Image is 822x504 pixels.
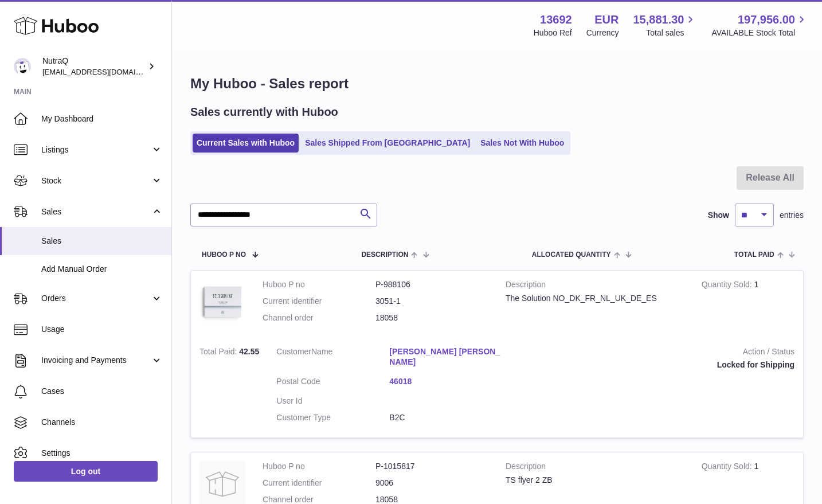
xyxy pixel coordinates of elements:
dt: Huboo P no [263,279,375,290]
strong: 13692 [540,12,572,28]
div: The Solution NO_DK_FR_NL_UK_DE_ES [506,293,684,304]
strong: Description [506,279,684,293]
dt: Current identifier [263,478,375,489]
img: log@nutraq.com [14,58,31,75]
dt: Huboo P no [263,461,375,472]
dt: Channel order [263,312,375,323]
strong: Action / Status [519,346,794,360]
dd: 18058 [375,312,488,323]
div: Huboo Ref [534,28,572,38]
dd: 3051-1 [375,296,488,307]
a: 15,881.30 Total sales [633,12,697,38]
span: AVAILABLE Stock Total [711,28,808,38]
td: 1 [693,271,803,338]
div: Locked for Shipping [519,360,794,370]
dd: 9006 [375,478,488,489]
a: 46018 [389,376,502,387]
span: Listings [41,144,151,155]
span: entries [780,210,804,221]
span: Customer [276,347,311,356]
a: Sales Not With Huboo [476,134,568,153]
strong: EUR [594,12,619,28]
dd: P-988106 [375,279,488,290]
span: ALLOCATED Quantity [532,251,611,259]
strong: Total Paid [199,347,239,359]
strong: Description [506,461,684,475]
span: 42.55 [239,347,259,356]
span: Huboo P no [202,251,246,259]
dt: Customer Type [276,412,389,423]
span: Sales [41,206,151,217]
dt: Postal Code [276,376,389,390]
span: My Dashboard [41,114,163,124]
div: Currency [586,28,619,38]
a: Current Sales with Huboo [193,134,299,153]
span: Usage [41,324,163,335]
label: Show [708,210,729,221]
span: Description [361,251,408,259]
h2: Sales currently with Huboo [190,104,338,120]
dt: Current identifier [263,296,375,307]
a: 197,956.00 AVAILABLE Stock Total [711,12,808,38]
span: Cases [41,386,163,397]
span: Settings [41,448,163,459]
span: Orders [41,293,151,304]
a: [PERSON_NAME] [PERSON_NAME] [389,346,502,368]
dd: B2C [389,412,502,423]
span: [EMAIL_ADDRESS][DOMAIN_NAME] [42,67,169,76]
span: 197,956.00 [738,12,795,28]
dd: P-1015817 [375,461,488,472]
div: NutraQ [42,56,146,77]
span: Total paid [734,251,774,259]
h1: My Huboo - Sales report [190,75,804,93]
dt: Name [276,346,389,371]
dt: User Id [276,396,389,407]
a: Sales Shipped From [GEOGRAPHIC_DATA] [301,134,474,153]
span: Channels [41,417,163,428]
strong: Quantity Sold [702,280,754,292]
span: Sales [41,236,163,247]
span: Total sales [646,28,697,38]
span: Add Manual Order [41,264,163,275]
strong: Quantity Sold [702,462,754,474]
span: 15,881.30 [633,12,684,28]
a: Log out [14,461,158,482]
span: Invoicing and Payments [41,355,151,366]
div: TS flyer 2 ZB [506,475,684,486]
span: Stock [41,175,151,186]
img: 136921728478892.jpg [199,279,245,325]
